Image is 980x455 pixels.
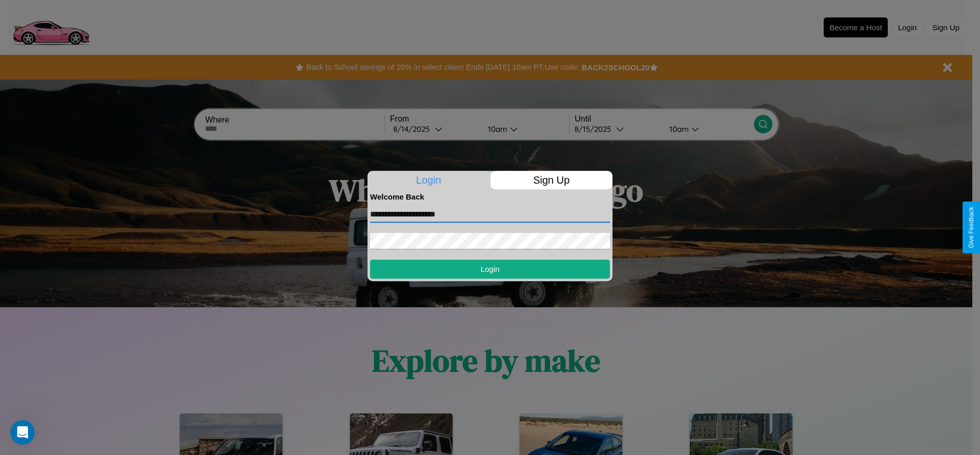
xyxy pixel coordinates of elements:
[491,171,613,189] p: Sign Up
[968,207,975,248] div: Give Feedback
[10,420,35,445] iframe: Intercom live chat
[370,260,610,279] button: Login
[370,192,610,201] h4: Welcome Back
[367,171,490,189] p: Login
